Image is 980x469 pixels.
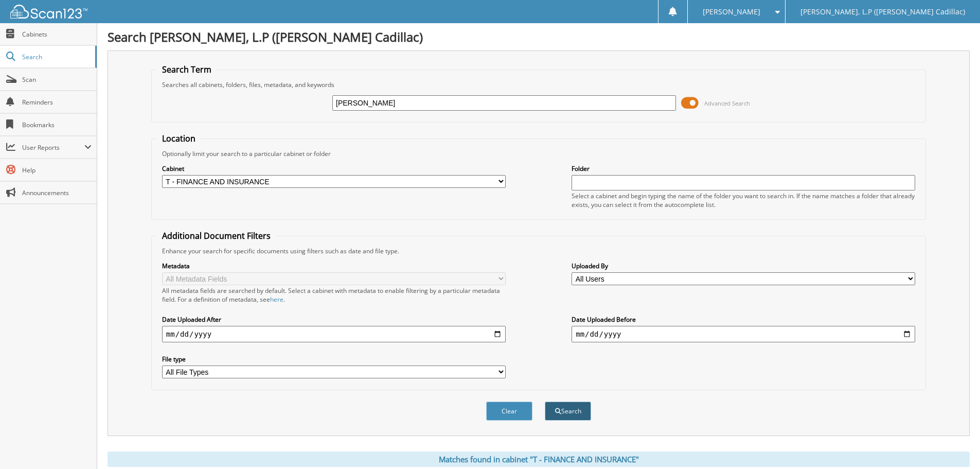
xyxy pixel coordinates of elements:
[486,402,532,421] button: Clear
[162,326,506,342] input: start
[22,30,92,39] span: Cabinets
[22,53,90,61] span: Search
[22,120,92,129] span: Bookmarks
[108,28,970,45] h1: Search [PERSON_NAME], L.P ([PERSON_NAME] Cadillac)
[572,164,915,173] label: Folder
[704,99,750,107] span: Advanced Search
[157,149,920,158] div: Optionally limit your search to a particular cabinet or folder
[22,98,92,107] span: Reminders
[22,188,92,197] span: Announcements
[22,75,92,84] span: Scan
[545,402,591,421] button: Search
[162,262,506,270] label: Metadata
[572,326,915,342] input: end
[157,133,201,144] legend: Location
[162,286,506,304] div: All metadata fields are searched by default. Select a cabinet with metadata to enable filtering b...
[162,164,506,173] label: Cabinet
[162,355,506,363] label: File type
[10,5,87,19] img: scan123-logo-white.svg
[572,262,915,270] label: Uploaded By
[929,420,980,469] iframe: Chat Widget
[157,247,920,255] div: Enhance your search for specific documents using filters such as date and file type.
[703,9,760,15] span: [PERSON_NAME]
[800,9,965,15] span: [PERSON_NAME], L.P ([PERSON_NAME] Cadillac)
[22,166,92,175] span: Help
[157,230,276,241] legend: Additional Document Filters
[270,295,283,304] a: here
[572,192,915,209] div: Select a cabinet and begin typing the name of the folder you want to search in. If the name match...
[108,451,970,467] div: Matches found in cabinet "T - FINANCE AND INSURANCE"
[572,315,915,324] label: Date Uploaded Before
[22,143,84,152] span: User Reports
[157,64,217,75] legend: Search Term
[162,315,506,324] label: Date Uploaded After
[157,80,920,89] div: Searches all cabinets, folders, files, metadata, and keywords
